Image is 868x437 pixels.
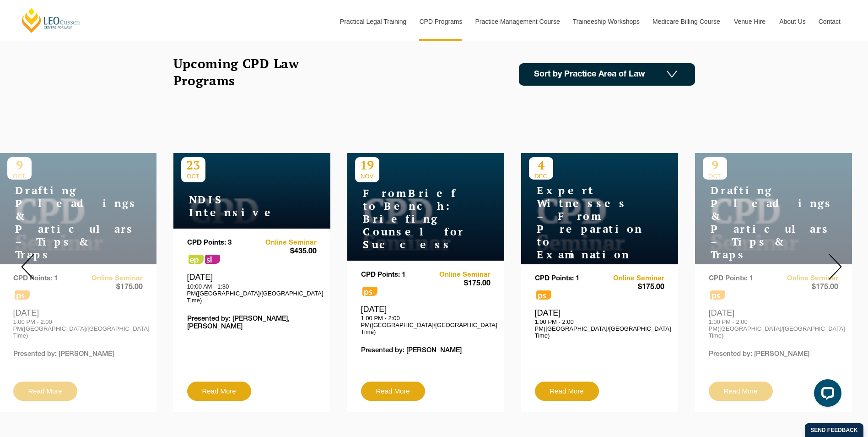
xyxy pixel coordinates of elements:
[529,184,643,261] h4: Expert Witnesses – From Preparation to Examination
[535,382,599,401] a: Read More
[535,318,664,339] p: 1:00 PM - 2:00 PM([GEOGRAPHIC_DATA]/[GEOGRAPHIC_DATA] Time)
[187,239,252,247] p: CPD Points: 3
[812,2,847,41] a: Contact
[361,271,426,279] p: CPD Points: 1
[646,2,727,41] a: Medicare Billing Course
[355,157,379,173] p: 19
[205,255,220,264] span: sl
[362,287,377,296] span: ps
[426,271,491,279] a: Online Seminar
[361,315,491,335] p: 1:00 PM - 2:00 PM([GEOGRAPHIC_DATA]/[GEOGRAPHIC_DATA] Time)
[727,2,772,41] a: Venue Hire
[566,2,646,41] a: Traineeship Workshops
[355,187,469,251] h4: From Brief to Bench: Briefing Counsel for Success
[519,63,695,86] a: Sort by Practice Area of Law
[252,247,317,257] span: $435.00
[361,304,491,335] div: [DATE]
[426,279,491,289] span: $175.00
[535,275,600,283] p: CPD Points: 1
[187,315,317,331] p: Presented by: [PERSON_NAME],[PERSON_NAME]
[536,290,551,300] span: ps
[173,55,322,89] h2: Upcoming CPD Law Programs
[187,283,317,304] p: 10:00 AM - 1:30 PM([GEOGRAPHIC_DATA]/[GEOGRAPHIC_DATA] Time)
[535,308,664,339] div: [DATE]
[529,173,553,180] span: DEC
[187,382,251,401] a: Read More
[333,2,413,41] a: Practical Legal Training
[187,272,317,303] div: [DATE]
[181,193,296,219] h4: NDIS Intensive
[252,239,317,247] a: Online Seminar
[21,254,34,280] img: Prev
[181,157,205,173] p: 23
[829,254,842,280] img: Next
[181,173,205,180] span: OCT
[21,7,81,33] a: [PERSON_NAME] Centre for Law
[529,157,553,173] p: 4
[355,173,379,180] span: NOV
[667,71,677,78] img: Icon
[807,376,845,414] iframe: LiveChat chat widget
[469,2,566,41] a: Practice Management Course
[599,283,664,292] span: $175.00
[361,347,491,355] p: Presented by: [PERSON_NAME]
[189,255,204,264] span: ps
[361,382,425,401] a: Read More
[412,2,468,41] a: CPD Programs
[772,2,812,41] a: About Us
[599,275,664,283] a: Online Seminar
